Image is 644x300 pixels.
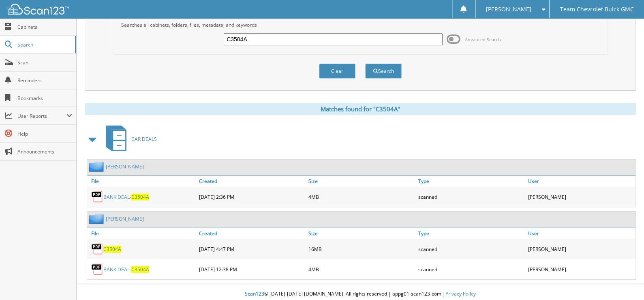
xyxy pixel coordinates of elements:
div: [DATE] 12:38 PM [197,261,307,277]
iframe: Chat Widget [603,261,644,300]
a: File [87,176,197,187]
a: Size [306,176,416,187]
div: scanned [416,261,526,277]
div: scanned [416,241,526,257]
a: Type [416,228,526,239]
span: C3504A [131,266,149,273]
a: Size [306,228,416,239]
img: PDF.png [91,263,103,275]
span: Announcements [17,148,72,155]
div: [DATE] 2:36 PM [197,189,307,205]
a: C3504A [103,246,121,253]
span: C3504A [131,194,149,200]
span: Cabinets [17,23,72,30]
span: Reminders [17,77,72,84]
a: User [526,228,635,239]
span: Scan [17,59,72,66]
div: [PERSON_NAME] [526,261,635,277]
span: CAR DEALS [131,136,157,143]
a: [PERSON_NAME] [106,163,144,170]
span: Bookmarks [17,95,72,102]
button: Search [365,64,402,79]
div: [PERSON_NAME] [526,241,635,257]
span: Scan123 [245,290,264,297]
a: CAR DEALS [101,123,157,155]
a: Created [197,176,307,187]
a: Created [197,228,307,239]
img: scan123-logo-white.svg [8,4,69,15]
img: folder2.png [89,214,106,224]
a: [PERSON_NAME] [106,215,144,222]
button: Clear [319,64,355,79]
a: User [526,176,635,187]
span: Search [17,41,71,48]
div: Matches found for "C3504A" [85,103,636,115]
img: PDF.png [91,243,103,255]
span: Help [17,130,72,137]
img: PDF.png [91,191,103,203]
div: 4MB [306,189,416,205]
a: BANK DEAL-C3504A [103,266,149,273]
div: scanned [416,189,526,205]
span: User Reports [17,113,66,119]
div: [PERSON_NAME] [526,189,635,205]
div: 4MB [306,261,416,277]
div: [DATE] 4:47 PM [197,241,307,257]
span: Advanced Search [465,36,501,43]
a: Type [416,176,526,187]
a: Privacy Policy [445,290,476,297]
img: folder2.png [89,162,106,172]
a: BANK DEAL-C3504A [103,194,149,200]
a: File [87,228,197,239]
span: [PERSON_NAME] [486,7,531,12]
div: 16MB [306,241,416,257]
div: Searches all cabinets, folders, files, metadata, and keywords [117,21,603,28]
span: Team Chevrolet Buick GMC [560,7,633,12]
